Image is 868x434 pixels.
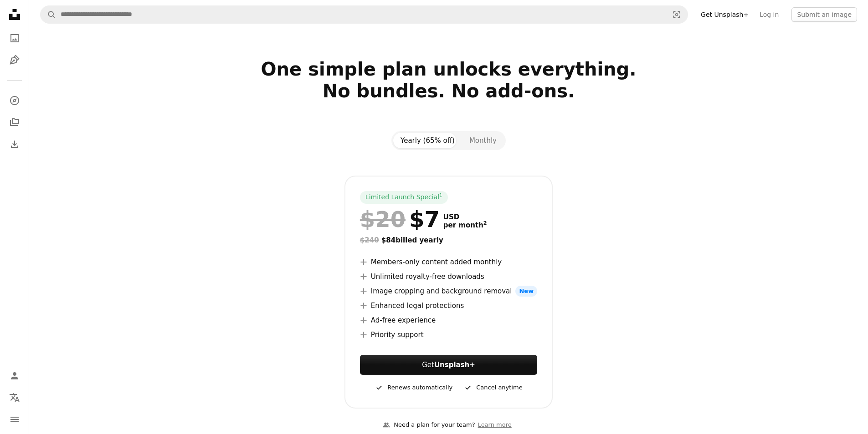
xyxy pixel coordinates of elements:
[443,221,487,229] span: per month
[360,329,537,340] li: Priority support
[5,29,24,47] a: Photos
[462,133,504,148] button: Monthly
[475,418,514,433] a: Learn more
[5,91,24,110] a: Explore
[5,135,24,153] a: Download History
[360,257,537,267] li: Members-only content added monthly
[791,7,857,22] button: Submit an image
[375,382,452,393] div: Renews automatically
[5,113,24,131] a: Collections
[437,193,444,202] a: 1
[360,315,537,326] li: Ad-free experience
[360,207,440,231] div: $7
[383,420,475,430] div: Need a plan for your team?
[360,271,537,282] li: Unlimited royalty-free downloads
[434,361,475,369] strong: Unsplash+
[360,191,448,204] div: Limited Launch Special
[5,5,24,25] a: Home — Unsplash
[463,382,522,393] div: Cancel anytime
[360,235,537,246] div: $84 billed yearly
[41,6,56,23] button: Search Unsplash
[5,410,24,429] button: Menu
[482,221,489,229] a: 2
[360,300,537,311] li: Enhanced legal protections
[443,213,487,221] span: USD
[754,7,784,22] a: Log in
[5,367,24,385] a: Log in / Sign up
[360,207,406,231] span: $20
[666,6,688,23] button: Visual search
[360,236,379,244] span: $240
[439,192,442,198] sup: 1
[515,286,537,297] span: New
[393,133,462,148] button: Yearly (65% off)
[5,51,24,69] a: Illustrations
[155,58,742,124] h2: One simple plan unlocks everything. No bundles. No add-ons.
[5,389,24,407] button: Language
[360,286,537,297] li: Image cropping and background removal
[360,355,537,375] button: GetUnsplash+
[40,5,688,24] form: Find visuals sitewide
[695,7,754,22] a: Get Unsplash+
[483,220,487,226] sup: 2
